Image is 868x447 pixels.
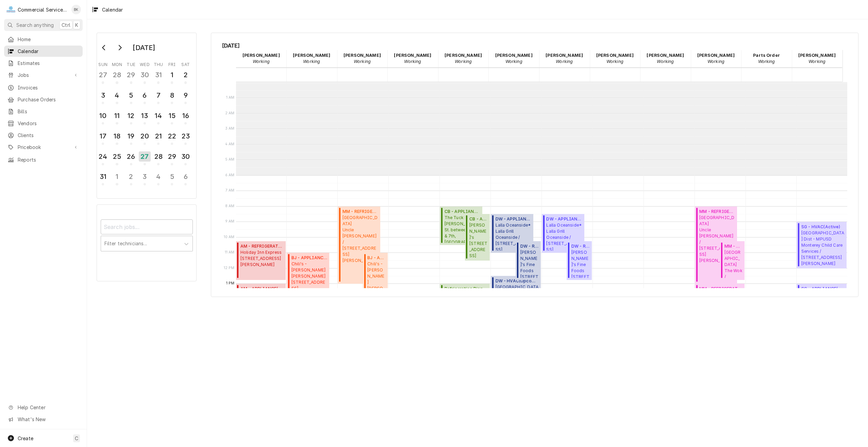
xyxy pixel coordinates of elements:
[112,151,122,162] div: 25
[542,214,584,253] div: [Service] DW - APPLIANCE Lalla Oceanside* Lalla Grill Oceanside / 654 Cannery Row, Monterey, CA 9...
[516,241,540,280] div: DW - REFRIGERATION(Active)[PERSON_NAME]'s Fine Foods[STREET_ADDRESS][PERSON_NAME]
[112,171,122,182] div: 1
[16,21,54,29] span: Search anything
[223,126,236,131] span: 3 AM
[124,60,138,68] th: Tuesday
[167,131,177,141] div: 22
[496,278,539,284] span: DW - HVAC ( Upcoming )
[792,50,842,67] div: Sebastian Gomez - Working
[211,33,858,297] div: Calendar Calendar
[465,214,490,261] div: CB - APPLIANCE(Uninvoiced)[PERSON_NAME]'s[STREET_ADDRESS][PERSON_NAME]
[4,130,83,141] a: Clients
[4,19,83,31] button: Search anythingCtrlK
[465,214,490,261] div: [Service] CB - APPLIANCE Alejandro's 474 Alvarado St, Monterey, CA 93940 ID: JOB-9332 Status: Uni...
[647,53,684,58] strong: [PERSON_NAME]
[491,276,541,299] div: DW - HVAC(Upcoming)[GEOGRAPHIC_DATA][PERSON_NAME] - [GEOGRAPHIC_DATA]GAVILAN VIEW M.S. / [STREET_...
[223,219,236,224] span: 9 AM
[394,53,431,58] strong: [PERSON_NAME]
[720,241,745,280] div: [Service] MM - REFRIGERATION Gilroy Gardens Theme Park The Wok / 3050 Hecker Pass Hwy, Gilroy, CA...
[224,95,236,100] span: 1 AM
[18,84,79,91] span: Invoices
[567,241,591,280] div: [Service] DW - REFRIGERATION Elroy's Fine Foods 15 Soledad Drive, Monterey, CA 93940 ID: JOB-9341...
[293,53,330,58] strong: [PERSON_NAME]
[222,41,848,50] span: [DATE]
[797,222,847,268] div: [Service] SG - HVAC Monterey Peninsula Unified School Dist - MPUSD Monterey Child Care Services /...
[695,206,737,284] div: MM - REFRIGERATION(Finalized)[GEOGRAPHIC_DATA]Uncle [PERSON_NAME] / [STREET_ADDRESS][PERSON_NAME]
[699,286,742,292] span: MM - REFRIGERATION ( Finalized )
[505,59,522,64] em: Working
[126,111,136,121] div: 12
[495,53,533,58] strong: [PERSON_NAME]
[71,5,81,14] div: Brian Key's Avatar
[138,60,151,68] th: Wednesday
[445,215,480,243] span: The Tuck Box [PERSON_NAME] St. between Ocen & 7th, [GEOGRAPHIC_DATA], [GEOGRAPHIC_DATA] 93921
[165,60,179,68] th: Friday
[236,284,286,307] div: [Service] AM - APPLIANCE San Benito Joint Union High School Hollister High School / 1220 Monterey...
[801,224,845,230] span: SG - HVAC ( Active )
[556,59,573,64] em: Working
[236,241,286,280] div: [Service] AM - REFRIGERATION Holiday Inn Express 391 Gateway Dr, Hollister, CA 95023 ID: JOB-9339...
[98,111,108,121] div: 10
[469,216,488,222] span: CB - APPLIANCE ( Uninvoiced )
[753,53,780,58] strong: Parts Order
[797,284,847,307] div: SG - APPLIANCE(Upcoming)[PERSON_NAME] RESIDENCE[PERSON_NAME] RESIDENCE / [STREET_ADDRESS]
[4,34,83,45] a: Home
[223,111,236,116] span: 2 AM
[18,144,69,151] span: Pricebook
[98,90,108,100] div: 3
[112,131,122,141] div: 18
[152,60,165,68] th: Thursday
[153,131,164,141] div: 21
[139,70,150,80] div: 30
[180,131,191,141] div: 23
[240,286,284,292] span: AM - APPLIANCE ( Upcoming )
[240,243,284,249] span: AM - REFRIGERATION ( Active )
[542,214,584,253] div: DW - APPLIANCE(Finalized)Lalla Oceanside*Lalla Grill Oceanside / [STREET_ADDRESS]
[758,59,775,64] em: Working
[101,213,193,259] div: Calendar Filters
[240,249,284,268] span: Holiday Inn Express [STREET_ADDRESS][PERSON_NAME]
[741,50,792,67] div: Parts Order - Working
[167,70,177,80] div: 1
[695,284,745,307] div: [Service] MM - REFRIGERATION Vertigo Coffee Vertigo - San Juan / 81 4th St, San Juan Bautista, CA...
[18,48,79,55] span: Calendar
[4,142,83,153] a: Go to Pricebook
[18,108,79,115] span: Bills
[236,50,287,67] div: Audie Murphy - Working
[126,131,136,141] div: 19
[4,46,83,57] a: Calendar
[18,404,79,411] span: Help Center
[6,5,16,14] div: Commercial Service Co.'s Avatar
[153,70,164,80] div: 31
[167,171,177,182] div: 5
[445,286,488,292] span: Refrigeration Diagnostic ( Upcoming )
[97,204,197,281] div: Calendar Filters
[440,206,482,245] div: [Service] CB - APPLIANCE The Tuck Box Dolores St. between Ocen & 7th, Carmel, CA 93921 ID: JOB-93...
[97,42,111,53] button: Go to previous month
[153,90,164,100] div: 7
[98,151,108,162] div: 24
[445,209,480,215] span: CB - APPLIANCE ( Awaiting (Ordered) Parts )
[6,5,16,14] div: C
[720,241,745,280] div: MM - REFRIGERATION(Parts Pick-Up)[GEOGRAPHIC_DATA]The Wok / [STREET_ADDRESS][PERSON_NAME]
[286,50,337,67] div: Bill Key - Working
[180,151,191,162] div: 30
[546,53,583,58] strong: [PERSON_NAME]
[167,90,177,100] div: 8
[18,120,79,127] span: Vendors
[139,90,150,100] div: 6
[101,219,193,234] input: Search jobs...
[18,416,79,423] span: What's New
[596,53,634,58] strong: [PERSON_NAME]
[516,241,540,280] div: [Service] DW - REFRIGERATION Elroy's Fine Foods 15 Soledad Drive, Monterey, CA 93940 ID: JOB-9341...
[801,286,845,292] span: SG - APPLIANCE ( Upcoming )
[606,59,623,64] em: Working
[224,281,236,286] span: 1 PM
[18,6,68,13] div: Commercial Service Co.
[640,50,691,67] div: Keegan Mottau - Working
[440,284,490,330] div: [Service] Refrigeration Diagnostic The Wine House The Wine House / 1 E Carmel Valley Rd Building ...
[4,154,83,165] a: Reports
[491,276,541,299] div: [Service] DW - HVAC Santa Rita Union School District - MD GAVILAN VIEW M.S. / 18250 Van Buren Ave...
[440,206,482,245] div: CB - APPLIANCE(Awaiting (Ordered) Parts)The Tuck Box[PERSON_NAME] St. between Ocen & 7th, [GEOGRA...
[724,249,743,278] span: [GEOGRAPHIC_DATA] The Wok / [STREET_ADDRESS][PERSON_NAME]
